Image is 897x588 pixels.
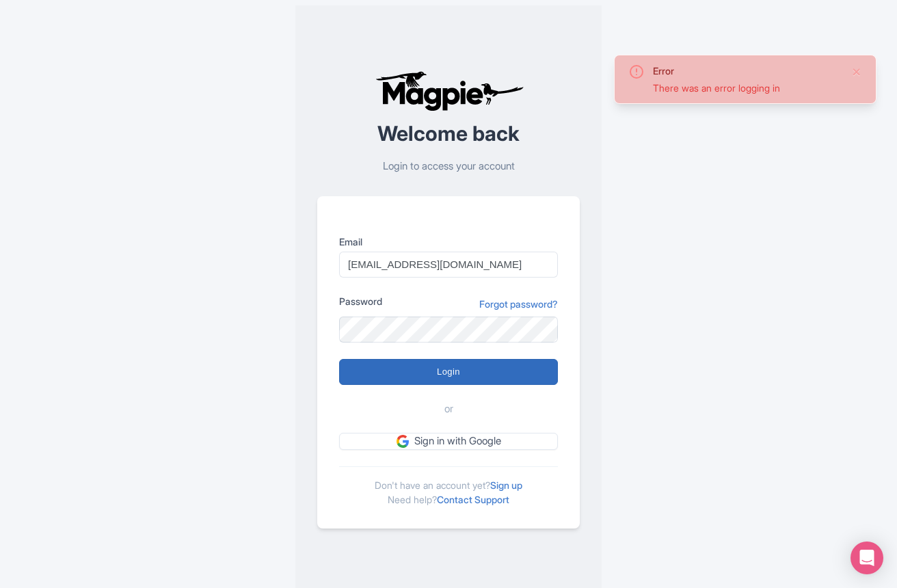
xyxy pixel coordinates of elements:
[479,297,558,311] a: Forgot password?
[372,70,526,111] img: logo-ab69f6fb50320c5b225c76a69d11143b.png
[397,435,409,447] img: google.svg
[339,252,558,278] input: you@example.com
[339,235,558,249] label: Email
[490,479,522,491] a: Sign up
[317,159,580,174] p: Login to access your account
[339,466,558,507] div: Don't have an account yet? Need help?
[437,494,509,505] a: Contact Support
[339,359,558,385] input: Login
[851,542,883,574] div: Open Intercom Messenger
[339,294,382,308] label: Password
[317,122,580,145] h2: Welcome back
[339,433,558,450] a: Sign in with Google
[653,81,840,95] div: There was an error logging in
[444,401,453,417] span: or
[851,64,862,80] button: Close
[653,64,840,78] div: Error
